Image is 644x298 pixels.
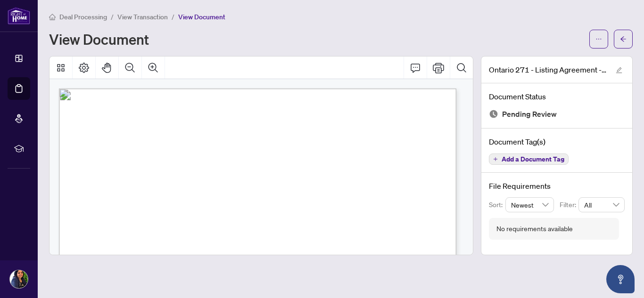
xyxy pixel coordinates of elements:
[117,13,168,21] span: View Transaction
[489,64,607,75] span: Ontario 271 - Listing Agreement - Seller Designated Representation Agreement - Authority to Offer...
[489,109,498,119] img: Document Status
[489,91,625,102] h4: Document Status
[584,198,619,212] span: All
[10,270,28,288] img: Profile Icon
[49,32,149,47] h1: View Document
[511,198,549,212] span: Newest
[616,67,622,73] span: edit
[489,200,505,210] p: Sort:
[496,224,573,234] div: No requirements available
[8,7,30,24] img: logo
[489,136,625,147] h4: Document Tag(s)
[49,14,56,20] span: home
[620,36,627,42] span: arrow-left
[489,153,569,165] button: Add a Document Tag
[595,36,602,42] span: ellipsis
[172,11,174,22] li: /
[111,11,114,22] li: /
[502,156,564,162] span: Add a Document Tag
[59,13,107,21] span: Deal Processing
[502,108,557,121] span: Pending Review
[489,180,625,192] h4: File Requirements
[493,157,498,161] span: plus
[560,200,578,210] p: Filter:
[178,13,225,21] span: View Document
[606,265,635,293] button: Open asap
